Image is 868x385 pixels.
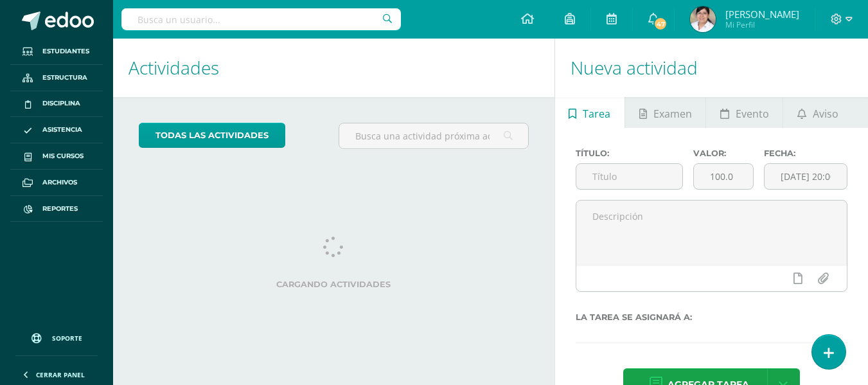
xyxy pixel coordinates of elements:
[42,204,78,214] span: Reportes
[10,196,103,222] a: Reportes
[42,125,82,135] span: Asistencia
[42,177,77,188] span: Archivos
[576,312,847,322] label: La tarea se asignará a:
[10,117,103,143] a: Asistencia
[10,39,103,65] a: Estudiantes
[764,148,847,158] label: Fecha:
[576,164,682,189] input: Título
[121,8,401,30] input: Busca un usuario...
[10,65,103,91] a: Estructura
[15,321,98,352] a: Soporte
[583,98,610,129] span: Tarea
[725,19,799,30] span: Mi Perfil
[139,280,529,289] label: Cargando actividades
[36,370,85,379] span: Cerrar panel
[339,123,527,148] input: Busca una actividad próxima aquí...
[706,97,783,128] a: Evento
[42,151,84,161] span: Mis cursos
[576,148,683,158] label: Título:
[42,46,89,57] span: Estudiantes
[128,39,539,97] h1: Actividades
[813,98,838,129] span: Aviso
[694,164,753,189] input: Puntos máximos
[625,97,705,128] a: Examen
[725,8,799,21] span: [PERSON_NAME]
[52,334,82,343] span: Soporte
[736,98,769,129] span: Evento
[10,91,103,118] a: Disciplina
[653,98,692,129] span: Examen
[783,97,852,128] a: Aviso
[10,143,103,170] a: Mis cursos
[653,17,668,31] span: 47
[555,97,624,128] a: Tarea
[42,73,87,83] span: Estructura
[42,98,80,109] span: Disciplina
[693,148,754,158] label: Valor:
[10,170,103,196] a: Archivos
[690,6,716,32] img: 81b4b96153a5e26d3d090ab20a7281c5.png
[139,123,285,148] a: todas las Actividades
[765,164,847,189] input: Fecha de entrega
[571,39,853,97] h1: Nueva actividad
